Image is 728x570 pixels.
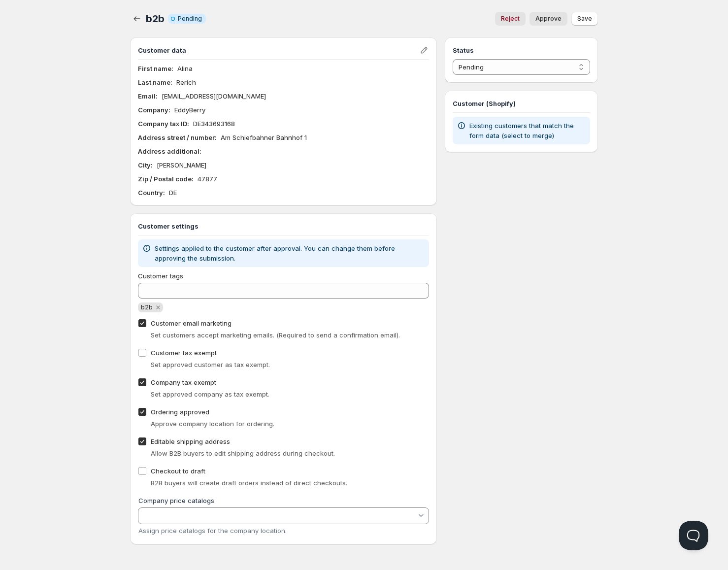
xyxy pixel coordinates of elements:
[138,161,153,169] b: City :
[157,160,206,170] p: [PERSON_NAME]
[138,147,201,155] b: Address additional :
[151,467,205,475] span: Checkout to draft
[529,12,567,26] button: Approve
[221,133,307,142] p: Am Schiefbahner Bahnhof 1
[151,408,209,416] span: Ordering approved
[138,221,429,231] h3: Customer settings
[151,437,230,445] span: Editable shipping address
[138,65,173,72] b: First name :
[501,15,520,23] span: Reject
[453,99,590,108] h3: Customer (Shopify)
[138,272,183,280] span: Customer tags
[162,91,266,101] p: [EMAIL_ADDRESS][DOMAIN_NAME]
[577,15,592,23] span: Save
[138,106,170,114] b: Company :
[151,361,270,369] span: Set approved customer as tax exempt.
[151,449,335,457] span: Allow B2B buyers to edit shipping address during checkout.
[176,77,196,87] p: Rerich
[138,527,429,535] div: Assign price catalogs for the company location.
[151,319,232,327] span: Customer email marketing
[141,303,153,311] span: b2b
[193,119,235,129] p: DE343693168
[151,349,217,357] span: Customer tax exempt
[178,15,202,23] span: Pending
[469,121,586,140] p: Existing customers that match the form data (select to merge)
[151,390,269,398] span: Set approved company as tax exempt.
[151,378,216,386] span: Company tax exempt
[138,92,158,100] b: Email :
[151,479,347,487] span: B2B buyers will create draft orders instead of direct checkouts.
[155,243,425,263] p: Settings applied to the customer after approval. You can change them before approving the submiss...
[146,13,164,25] span: b2b
[151,331,400,339] span: Set customers accept marketing emails. (Required to send a confirmation email).
[495,12,526,26] button: Reject
[679,521,708,550] iframe: Help Scout Beacon - Open
[138,78,172,86] b: Last name :
[138,45,419,55] h3: Customer data
[154,303,163,312] button: Remove b2b
[571,12,598,26] button: Save
[138,120,189,128] b: Company tax ID :
[174,105,205,115] p: EddyBerry
[453,45,590,55] h3: Status
[417,43,431,57] button: Edit
[138,175,194,183] b: Zip / Postal code :
[169,188,177,198] p: DE
[151,420,274,428] span: Approve company location for ordering.
[535,15,562,23] span: Approve
[198,174,217,184] p: 47877
[177,64,193,73] p: Alina
[138,134,217,141] b: Address street / number :
[138,189,165,197] b: Country :
[138,497,214,504] label: Company price catalogs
